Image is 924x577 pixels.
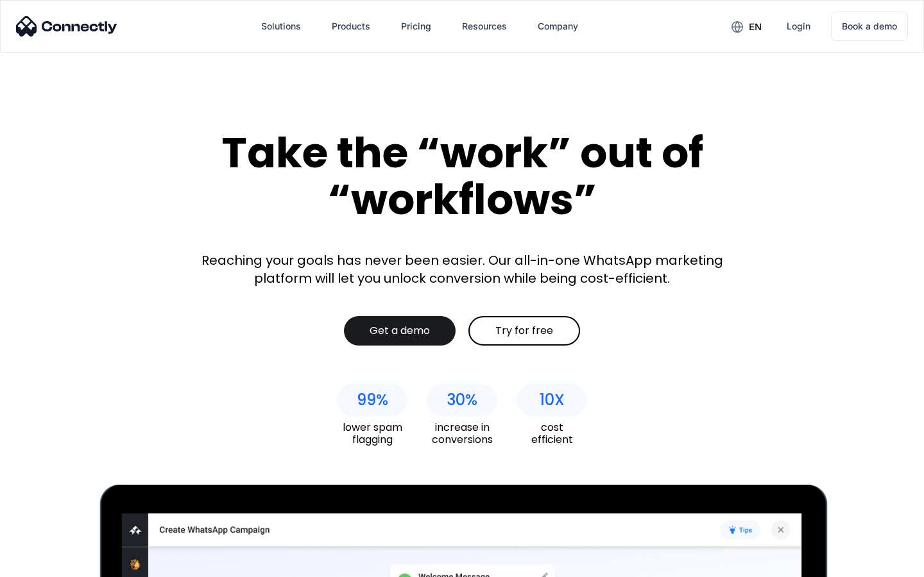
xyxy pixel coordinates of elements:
[357,391,388,409] div: 99%
[495,324,553,337] div: Try for free
[193,251,732,287] div: Reaching your goals has never been easier. Our all-in-one WhatsApp marketing platform will let yo...
[468,316,580,346] a: Try for free
[427,421,497,446] div: increase in conversions
[517,421,587,446] div: cost efficient
[13,555,77,573] aside: Language selected: English
[332,17,370,35] div: Products
[776,11,821,42] a: Login
[391,11,441,42] a: Pricing
[261,17,301,35] div: Solutions
[401,17,431,35] div: Pricing
[540,391,565,409] div: 10X
[447,391,477,409] div: 30%
[749,18,762,36] div: en
[831,12,908,41] a: Book a demo
[16,16,117,37] img: Connectly Logo
[344,316,456,346] a: Get a demo
[173,130,751,222] div: Take the “work” out of “workflows”
[538,17,578,35] div: Company
[337,421,407,446] div: lower spam flagging
[370,324,430,337] div: Get a demo
[787,17,810,35] div: Login
[26,555,77,573] ul: Language list
[462,17,507,35] div: Resources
